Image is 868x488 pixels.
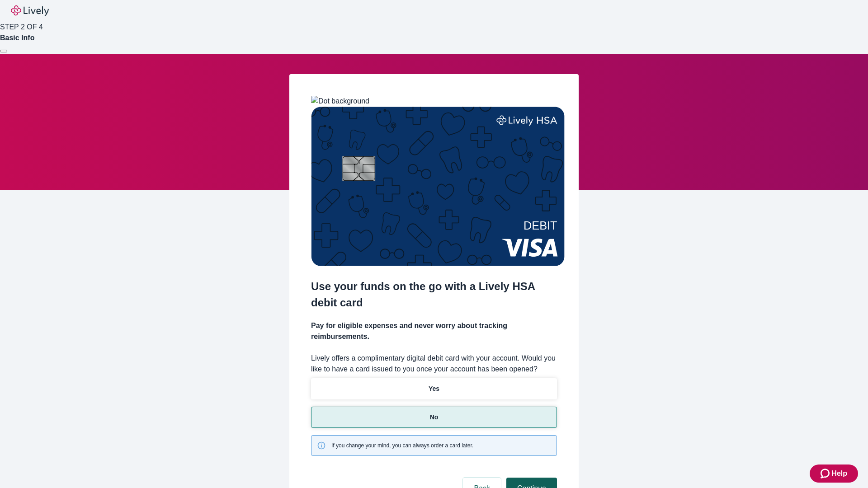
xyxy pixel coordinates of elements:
h2: Use your funds on the go with a Lively HSA debit card [311,278,557,311]
h4: Pay for eligible expenses and never worry about tracking reimbursements. [311,320,557,342]
label: Lively offers a complimentary digital debit card with your account. Would you like to have a card... [311,353,557,375]
p: Yes [429,384,439,394]
svg: Zendesk support icon [821,468,831,479]
p: No [430,413,439,422]
button: Yes [311,378,557,399]
img: Dot background [311,96,369,107]
img: Debit card [311,107,565,266]
button: Zendesk support iconHelp [810,465,858,483]
img: Lively [11,5,49,16]
span: If you change your mind, you can always order a card later. [331,441,473,450]
span: Help [831,468,847,479]
button: No [311,407,557,428]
